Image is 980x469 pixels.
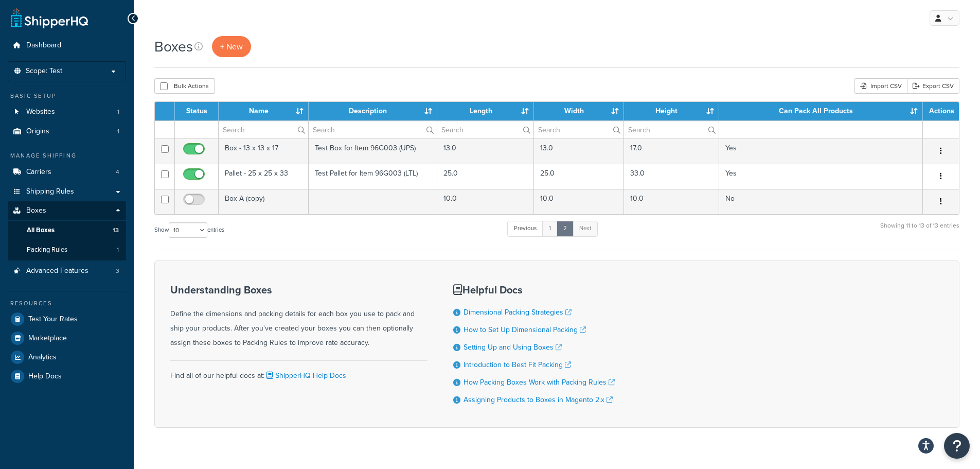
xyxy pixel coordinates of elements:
a: + New [212,36,251,57]
a: ShipperHQ Help Docs [264,370,346,381]
a: Introduction to Best Fit Packing [464,359,571,370]
a: All Boxes 13 [8,221,126,240]
a: Origins 1 [8,122,126,141]
td: 25.0 [534,164,624,189]
span: Scope: Test [26,67,62,76]
th: Actions [923,102,959,120]
td: No [719,189,923,214]
div: Define the dimensions and packing details for each box you use to pack and ship your products. Af... [170,284,427,350]
span: Analytics [28,353,57,362]
td: 10.0 [624,189,719,214]
a: Shipping Rules [8,182,126,201]
li: Packing Rules [8,240,126,259]
button: Open Resource Center [944,433,970,459]
a: 2 [557,221,574,236]
a: Advanced Features 3 [8,262,126,281]
a: Export CSV [907,78,959,94]
a: Carriers 4 [8,163,126,182]
h3: Understanding Boxes [170,284,427,296]
span: Websites [26,108,55,116]
span: Marketplace [28,334,67,343]
a: Previous [507,221,543,236]
li: Advanced Features [8,262,126,281]
td: Yes [719,164,923,189]
span: Test Your Rates [28,315,78,324]
td: 33.0 [624,164,719,189]
span: Boxes [26,206,46,215]
label: Show entries [154,222,224,238]
h1: Boxes [154,37,193,57]
a: Dimensional Packing Strategies [464,307,572,318]
a: Boxes [8,201,126,220]
a: Websites 1 [8,102,126,121]
a: Test Your Rates [8,310,126,328]
div: Resources [8,299,126,308]
td: Test Pallet for Item 96G003 (LTL) [309,164,438,189]
span: 13 [113,226,119,235]
span: 1 [117,246,119,254]
div: Basic Setup [8,92,126,100]
span: All Boxes [27,226,55,235]
span: Help Docs [28,372,62,381]
a: Next [573,221,598,236]
button: Bulk Actions [154,78,215,94]
td: Test Box for Item 96G003 (UPS) [309,138,438,164]
span: 1 [117,127,119,136]
span: Packing Rules [27,246,67,254]
td: Pallet - 25 x 25 x 33 [219,164,309,189]
th: Status [175,102,219,120]
th: Description : activate to sort column ascending [309,102,438,120]
input: Search [219,121,308,138]
input: Search [534,121,623,138]
span: 4 [116,168,119,177]
input: Search [437,121,533,138]
input: Search [624,121,719,138]
span: Origins [26,127,49,136]
li: Carriers [8,163,126,182]
td: Box - 13 x 13 x 17 [219,138,309,164]
a: Packing Rules 1 [8,240,126,259]
span: Dashboard [26,41,61,50]
input: Search [309,121,437,138]
span: + New [220,41,243,53]
a: Help Docs [8,367,126,386]
div: Find all of our helpful docs at: [170,360,427,383]
td: 17.0 [624,138,719,164]
a: ShipperHQ Home [11,8,88,28]
td: 13.0 [437,138,534,164]
li: Websites [8,102,126,121]
div: Import CSV [854,78,907,94]
a: Setting Up and Using Boxes [464,342,562,353]
th: Name : activate to sort column ascending [219,102,309,120]
a: Dashboard [8,36,126,55]
a: How to Set Up Dimensional Packing [464,324,586,335]
td: 10.0 [437,189,534,214]
th: Height : activate to sort column ascending [624,102,719,120]
span: 3 [116,267,119,275]
div: Manage Shipping [8,151,126,160]
a: Assigning Products to Boxes in Magento 2.x [464,394,613,405]
a: Analytics [8,348,126,367]
a: How Packing Boxes Work with Packing Rules [464,377,615,388]
span: 1 [117,108,119,116]
a: Marketplace [8,329,126,348]
li: All Boxes [8,221,126,240]
span: Advanced Features [26,267,88,275]
th: Width : activate to sort column ascending [534,102,624,120]
span: Carriers [26,168,51,177]
span: Shipping Rules [26,187,74,196]
td: 25.0 [437,164,534,189]
th: Length : activate to sort column ascending [437,102,534,120]
h3: Helpful Docs [453,284,615,296]
div: Showing 11 to 13 of 13 entries [880,220,959,242]
th: Can Pack All Products : activate to sort column ascending [719,102,923,120]
li: Origins [8,122,126,141]
td: 10.0 [534,189,624,214]
li: Boxes [8,201,126,260]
